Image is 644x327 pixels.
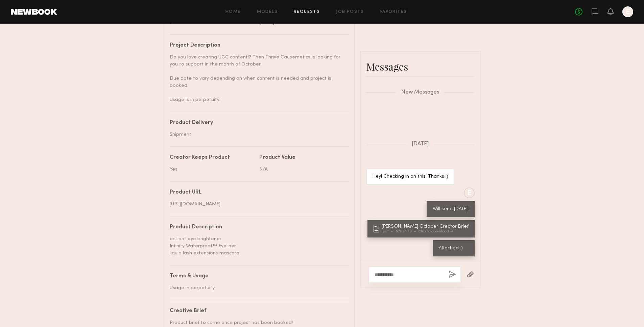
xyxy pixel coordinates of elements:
span: [DATE] [412,141,429,147]
a: E [622,6,633,17]
a: [PERSON_NAME] October Creator Brief.pdf679.34 KBClick to download [374,224,471,233]
a: Home [225,10,241,14]
div: [URL][DOMAIN_NAME] [170,201,344,208]
div: Usage in perpetuity [170,284,344,292]
div: Yes [170,166,254,173]
span: New Messages [401,90,439,95]
div: brilliant eye brightener Infinity Waterproof™ Eyeliner liquid lash extensions mascara [170,235,344,257]
div: Attached :) [439,245,469,252]
div: Product Delivery [170,120,344,126]
div: Product Description [170,225,344,230]
div: 679.34 KB [396,230,419,233]
div: .pdf [382,230,396,233]
div: Creator Keeps Product [170,155,254,160]
div: Click to download [419,230,453,233]
a: Models [257,10,278,14]
a: Job Posts [336,10,364,14]
div: Product URL [170,190,344,195]
div: [PERSON_NAME] October Creator Brief [382,224,471,229]
div: N/A [259,166,344,173]
div: Shipment [170,131,344,138]
div: Hey! Checking in on this! Thanks :) [372,173,448,181]
div: Product Value [259,155,344,160]
div: Creative Brief [170,308,344,314]
div: Messages [366,60,475,73]
div: Project Description [170,43,344,48]
div: Will send [DATE]! [433,205,469,213]
a: Favorites [380,10,407,14]
div: Product brief to come once project has been booked! [170,319,344,326]
div: Do you love creating UGC content!? Then Thrive Causemetics is looking for you to support in the m... [170,54,344,103]
div: Terms & Usage [170,274,344,279]
a: Requests [294,10,320,14]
